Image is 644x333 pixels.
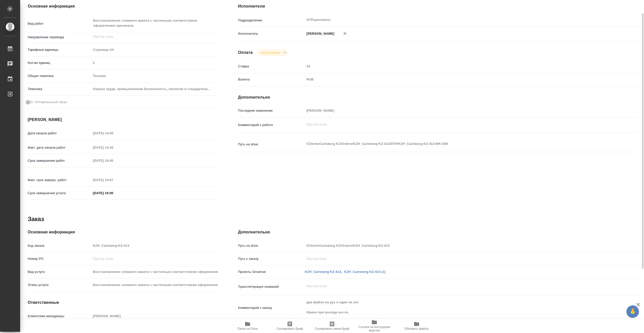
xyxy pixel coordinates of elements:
[28,3,218,9] h4: Основная информация
[91,72,218,80] div: Техника
[238,64,305,69] p: Ставка
[91,312,218,320] input: Пустое поле
[28,60,91,65] p: Кол-во единиц
[91,255,218,262] input: Пустое поле
[269,319,311,333] button: Скопировать бриф
[28,229,218,235] h4: Основная информация
[28,131,91,136] p: Дата начала работ
[91,85,218,93] div: Охрана труда, промышленная безопасность, экология и стандартизация
[28,282,91,287] p: Этапы услуги
[353,319,395,333] button: Ссылка на инструкции верстки
[28,73,91,78] p: Общая тематика
[35,100,67,105] span: Нотариальный заказ
[28,117,218,123] h4: [PERSON_NAME]
[91,242,218,249] input: Пустое поле
[305,242,605,249] input: Пустое поле
[28,35,91,40] p: Направление перевода
[91,46,218,54] div: Страница А4
[238,284,305,289] p: Транслитерация названий
[91,157,135,164] input: Пустое поле
[238,108,305,113] p: Последнее изменение
[257,49,288,56] div: Не оплачена
[339,28,350,39] button: Удалить исполнителя
[28,178,91,183] p: Факт. срок заверш. работ
[28,87,91,92] p: Тематика
[28,158,91,163] p: Срок завершения работ
[28,21,91,26] p: Вид работ
[238,31,305,36] p: Исполнитель
[28,145,91,150] p: Факт. дата начала работ
[91,176,135,184] input: Пустое поле
[238,256,305,261] p: Путь к заказу
[238,3,638,9] h4: Исполнители
[305,31,334,36] p: [PERSON_NAME]
[276,327,303,330] span: Скопировать бриф
[238,269,305,274] p: Проекты Smartcat
[91,59,218,66] input: Пустое поле
[259,51,282,55] button: Не оплачена
[238,243,305,248] p: Путь на drive
[344,270,386,274] a: KZH_Carlsberg-KZ-413 (1)
[315,327,349,330] span: Скопировать мини-бриф
[238,50,253,56] h4: Оплата
[28,243,91,248] p: Код заказа
[305,298,605,317] textarea: два файла на рус и один на анг. Нужен при выходе каз яз.
[28,256,91,261] p: Номер РО
[305,255,605,262] input: Пустое поле
[305,107,605,114] input: Пустое поле
[93,34,206,40] input: Пустое поле
[91,268,218,275] input: Пустое поле
[28,191,91,196] p: Срок завершения услуги
[626,305,639,318] button: 🙏
[238,142,305,147] p: Путь на drive
[238,305,305,310] p: Комментарий к заказу
[311,319,353,333] button: Скопировать мини-бриф
[28,269,91,274] p: Вид услуги
[91,144,135,151] input: Пустое поле
[628,306,637,317] span: 🙏
[305,63,605,70] input: Пустое поле
[91,189,135,197] input: ✎ Введи что-нибудь
[356,325,392,332] span: Ссылка на инструкции верстки
[395,319,438,333] button: Обновить файлы
[91,281,218,288] input: Пустое поле
[305,140,605,148] textarea: /Clients/Carlsberg KZ/Orders/KZH_Carlsberg-KZ-413/DTP/KZH_Carlsberg-KZ-413-WK-009
[28,314,91,319] p: Клиентские менеджеры
[226,319,269,333] button: Папка на Drive
[238,94,638,100] h4: Дополнительно
[405,327,429,330] span: Обновить файлы
[28,300,218,306] h4: Ответственные
[28,47,91,52] p: Тарифные единицы
[305,270,342,274] a: KZH_Carlsberg-KZ-413,
[28,215,44,223] h2: Заказ
[238,18,305,23] p: Подразделение
[238,229,638,235] h4: Дополнительно
[238,122,305,128] p: Комментарий к работе
[305,75,605,84] div: RUB
[237,327,258,330] span: Папка на Drive
[238,77,305,82] p: Валюта
[91,130,135,137] input: Пустое поле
